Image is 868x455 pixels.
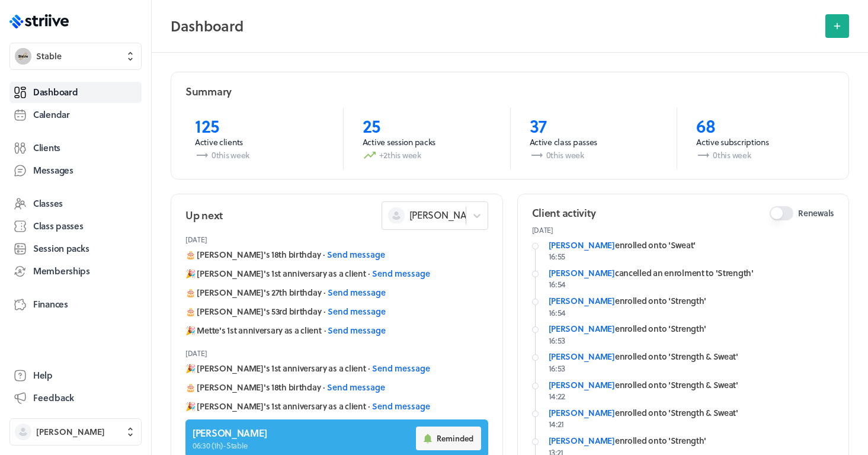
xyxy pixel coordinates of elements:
button: Renewals [770,206,793,220]
a: [PERSON_NAME] [549,434,615,447]
span: · [368,268,370,280]
div: 🎂 [PERSON_NAME]'s 18th birthday [185,249,488,261]
button: Send message [372,363,430,374]
img: Stable [15,48,31,65]
span: Finances [33,298,68,310]
span: Messages [33,164,73,177]
span: Memberships [33,265,90,277]
p: 14:21 [549,418,835,430]
a: [PERSON_NAME] [549,322,615,335]
header: [DATE] [185,230,488,249]
span: · [324,325,326,337]
p: 14:22 [549,390,835,402]
span: Renewals [798,207,834,219]
div: enrolled onto 'Strength & Sweat' [549,351,835,363]
p: [DATE] [532,225,835,235]
span: · [323,249,325,261]
div: 🎉 [PERSON_NAME]'s 1st anniversary as a client [185,400,488,412]
a: Session packs [9,238,142,259]
h2: Client activity [532,206,596,220]
span: Clients [33,142,60,154]
a: Finances [9,294,142,315]
span: · [324,287,325,299]
div: 🎂 [PERSON_NAME]'s 27th birthday [185,287,488,299]
a: Class passes [9,216,142,237]
button: Send message [328,287,386,299]
span: · [368,363,370,374]
a: Messages [9,160,142,181]
p: Active class passes [530,136,658,148]
div: enrolled onto 'Strength' [549,435,835,447]
span: Calendar [33,108,70,121]
span: · [368,400,370,412]
span: [PERSON_NAME] [409,209,483,222]
span: Reminded [437,433,473,444]
p: 37 [530,115,658,136]
button: Send message [327,382,385,393]
span: Class passes [33,220,84,232]
a: 37Active class passes0this week [510,108,677,169]
a: 125Active clients0this week [176,108,343,169]
a: [PERSON_NAME] [549,239,615,251]
p: 125 [195,115,324,136]
p: 68 [696,115,825,136]
button: [PERSON_NAME] [9,418,142,446]
div: 🎂 [PERSON_NAME]'s 53rd birthday [185,306,488,318]
span: Session packs [33,242,89,255]
div: enrolled onto 'Strength & Sweat' [549,407,835,419]
span: Stable [36,50,62,62]
a: Clients [9,137,142,159]
p: 25 [363,115,491,136]
p: Active subscriptions [696,136,825,148]
div: 🎉 [PERSON_NAME]'s 1st anniversary as a client [185,363,488,374]
div: 🎂 [PERSON_NAME]'s 18th birthday [185,382,488,393]
button: Send message [328,325,386,337]
a: 68Active subscriptions0this week [677,108,844,169]
div: enrolled onto 'Strength' [549,295,835,307]
div: 🎉 Mette's 1st anniversary as a client [185,325,488,337]
p: 16:53 [549,335,835,347]
span: Classes [33,197,63,210]
a: [PERSON_NAME] [549,294,615,307]
a: Classes [9,193,142,214]
a: Calendar [9,104,142,126]
span: Help [33,369,53,382]
a: [PERSON_NAME] [549,267,615,279]
p: Active clients [195,136,324,148]
span: · [323,382,325,393]
p: 16:53 [549,363,835,374]
a: 25Active session packs+2this week [343,108,510,169]
button: Send message [372,400,430,412]
h2: Up next [185,208,223,223]
div: enrolled onto 'Strength & Sweat' [549,379,835,391]
button: Send message [327,249,385,261]
p: 16:54 [549,307,835,319]
p: Active session packs [363,136,491,148]
p: 16:55 [549,251,835,262]
span: · [324,306,325,318]
p: 0 this week [195,148,324,162]
a: Memberships [9,261,142,282]
button: Reminded [416,427,481,450]
div: 🎉 [PERSON_NAME]'s 1st anniversary as a client [185,268,488,280]
header: [DATE] [185,344,488,363]
span: Feedback [33,392,74,404]
span: Dashboard [33,86,78,98]
h2: Summary [185,84,232,99]
a: [PERSON_NAME] [549,379,615,391]
button: Feedback [9,387,142,409]
div: enrolled onto 'Sweat' [549,239,835,251]
a: [PERSON_NAME] [549,350,615,363]
p: 0 this week [696,148,825,162]
p: 16:54 [549,278,835,290]
button: StableStable [9,43,142,70]
div: enrolled onto 'Strength' [549,323,835,335]
h2: Dashboard [171,14,818,38]
button: Send message [328,306,386,318]
span: [PERSON_NAME] [36,426,105,438]
div: cancelled an enrolment to 'Strength' [549,267,835,279]
a: Dashboard [9,82,142,103]
a: Help [9,365,142,386]
p: +2 this week [363,148,491,162]
button: Send message [372,268,430,280]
